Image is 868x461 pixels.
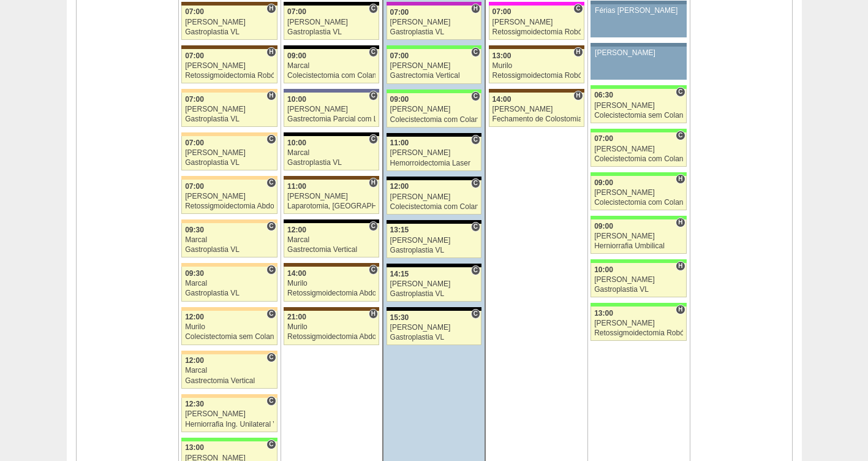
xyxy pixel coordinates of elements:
span: 13:00 [492,51,511,60]
span: Hospital [676,305,685,314]
div: Key: Bartira [181,394,277,398]
span: 07:00 [390,51,409,60]
a: C 15:30 [PERSON_NAME] Gastroplastia VL [387,311,481,345]
span: Hospital [471,4,480,13]
a: H 10:00 [PERSON_NAME] Gastroplastia VL [591,263,686,297]
div: [PERSON_NAME] [594,189,683,197]
span: Hospital [676,218,685,227]
div: Key: Bartira [181,219,277,223]
div: Retossigmoidectomia Robótica [594,329,683,337]
div: [PERSON_NAME] [185,192,274,200]
span: 09:00 [287,51,306,60]
a: C 07:00 [PERSON_NAME] Retossigmoidectomia Robótica [489,6,584,40]
span: Consultório [573,4,583,13]
div: Gastroplastia VL [390,333,478,341]
a: C 09:30 Marcal Gastroplastia VL [181,223,277,257]
span: Consultório [471,222,480,232]
a: H 07:00 [PERSON_NAME] Gastroplastia VL [387,6,481,40]
div: [PERSON_NAME] [594,145,683,153]
div: Colecistectomia com Colangiografia VL [390,203,478,211]
div: [PERSON_NAME] [594,102,683,110]
div: [PERSON_NAME] [185,410,274,418]
span: 10:00 [594,265,613,274]
div: Key: Santa Joana [284,307,379,311]
a: C 12:00 [PERSON_NAME] Colecistectomia com Colangiografia VL [387,180,481,215]
div: Key: Vila Nova Star [284,89,379,93]
div: Retossigmoidectomia Abdominal VL [185,202,274,210]
a: H 07:00 [PERSON_NAME] Gastroplastia VL [181,6,277,40]
span: 14:15 [390,270,409,278]
div: Key: Brasil [591,303,686,307]
span: 14:00 [287,269,306,278]
div: Key: Blanc [387,264,481,267]
div: Key: Blanc [387,133,481,137]
span: 10:00 [287,95,306,104]
div: Key: Santa Joana [284,263,379,267]
span: Consultório [369,47,378,57]
div: Gastroplastia VL [185,28,274,36]
div: [PERSON_NAME] [390,280,478,288]
span: 07:00 [185,95,204,104]
div: Key: Santa Joana [181,45,277,49]
span: 07:00 [287,7,306,16]
div: Key: Santa Joana [181,2,277,6]
a: C 06:30 [PERSON_NAME] Colecistectomia sem Colangiografia VL [591,89,686,123]
a: C 13:15 [PERSON_NAME] Gastroplastia VL [387,224,481,258]
span: Consultório [471,135,480,145]
div: Key: Aviso [591,1,686,4]
div: Key: Bartira [181,132,277,136]
a: C 12:30 [PERSON_NAME] Herniorrafia Ing. Unilateral VL [181,398,277,432]
div: Gastroplastia VL [287,159,376,167]
span: Hospital [369,178,378,188]
div: Key: Pro Matre [489,2,584,6]
span: Consultório [471,265,480,275]
a: C 07:00 [PERSON_NAME] Gastroplastia VL [181,136,277,170]
div: Herniorrafia Ing. Unilateral VL [185,421,274,429]
div: [PERSON_NAME] [287,18,376,26]
div: Colecistectomia com Colangiografia VL [594,155,683,163]
div: Key: Santa Joana [489,89,584,93]
a: C 07:00 [PERSON_NAME] Gastrectomia Vertical [387,49,481,83]
div: Murilo [287,280,376,288]
a: C 14:15 [PERSON_NAME] Gastroplastia VL [387,267,481,302]
span: Consultório [369,221,378,231]
div: Gastroplastia VL [185,115,274,123]
span: 12:00 [390,182,409,191]
a: C 12:00 Marcal Gastrectomia Vertical [284,223,379,257]
div: Retossigmoidectomia Abdominal VL [287,333,376,341]
a: C 12:00 Marcal Gastrectomia Vertical [181,354,277,389]
div: [PERSON_NAME] [594,276,683,284]
div: Key: Brasil [591,129,686,132]
a: C 07:00 [PERSON_NAME] Gastroplastia VL [284,6,379,40]
span: Consultório [369,134,378,144]
div: Murilo [492,62,581,70]
div: Colecistectomia com Colangiografia VL [287,72,376,80]
div: [PERSON_NAME] [185,62,274,70]
div: Key: Blanc [387,220,481,224]
span: 07:00 [185,139,204,147]
span: 10:00 [287,139,306,147]
div: Key: Blanc [284,219,379,223]
span: Hospital [369,309,378,319]
div: Key: Bartira [181,263,277,267]
a: [PERSON_NAME] [591,47,686,80]
div: Key: Brasil [181,438,277,441]
div: Key: Aviso [591,43,686,47]
span: 13:00 [594,309,613,318]
div: [PERSON_NAME] [594,319,683,327]
div: Retossigmoidectomia Robótica [492,72,581,80]
a: H 07:00 [PERSON_NAME] Gastroplastia VL [181,93,277,127]
div: [PERSON_NAME] [594,232,683,240]
div: Key: Bartira [181,176,277,180]
span: 15:30 [390,313,409,322]
div: Key: Brasil [591,259,686,263]
span: 21:00 [287,313,306,321]
a: C 14:00 Murilo Retossigmoidectomia Abdominal VL [284,267,379,301]
div: Colecistectomia com Colangiografia VL [594,199,683,207]
span: 12:00 [185,356,204,365]
div: Laparotomia, [GEOGRAPHIC_DATA], Drenagem, Bridas VL [287,202,376,210]
div: Marcal [287,236,376,244]
a: C 09:00 [PERSON_NAME] Colecistectomia com Colangiografia VL [387,93,481,128]
div: Key: Santa Joana [284,176,379,180]
div: Key: Maria Braido [387,2,481,6]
